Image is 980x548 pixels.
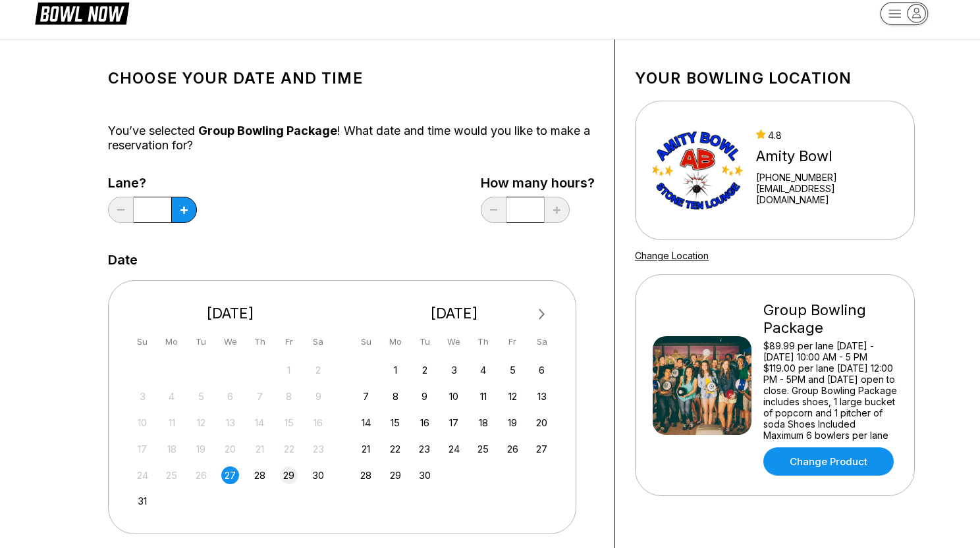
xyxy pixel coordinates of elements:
[533,387,551,405] div: Choose Saturday, September 13th, 2025
[357,387,375,405] div: Choose Sunday, September 7th, 2025
[504,387,522,405] div: Choose Friday, September 12th, 2025
[474,333,492,351] div: Th
[163,333,180,351] div: Mo
[352,305,557,322] div: [DATE]
[387,361,404,379] div: Choose Monday, September 1st, 2025
[280,466,298,484] div: Choose Friday, August 29th, 2025
[280,333,298,351] div: Fr
[221,440,239,458] div: Not available Wednesday, August 20th, 2025
[134,466,151,484] div: Not available Sunday, August 24th, 2025
[504,333,522,351] div: Fr
[192,414,210,432] div: Not available Tuesday, August 12th, 2025
[416,361,433,379] div: Choose Tuesday, September 2nd, 2025
[387,387,404,405] div: Choose Monday, September 8th, 2025
[416,466,433,484] div: Choose Tuesday, September 30th, 2025
[134,414,151,432] div: Not available Sunday, August 10th, 2025
[763,301,897,337] div: Group Bowling Package
[533,333,551,351] div: Sa
[504,440,522,458] div: Choose Friday, September 26th, 2025
[445,361,463,379] div: Choose Wednesday, September 3rd, 2025
[221,333,239,351] div: We
[198,124,337,137] span: Group Bowling Package
[531,304,553,325] button: Next Month
[108,176,197,190] label: Lane?
[134,440,151,458] div: Not available Sunday, August 17th, 2025
[108,69,595,87] h1: Choose your Date and time
[756,183,897,205] a: [EMAIL_ADDRESS][DOMAIN_NAME]
[533,361,551,379] div: Choose Saturday, September 6th, 2025
[387,466,404,484] div: Choose Monday, September 29th, 2025
[132,360,329,511] div: month 2025-08
[192,387,210,405] div: Not available Tuesday, August 5th, 2025
[280,440,298,458] div: Not available Friday, August 22nd, 2025
[474,440,492,458] div: Choose Thursday, September 25th, 2025
[251,466,269,484] div: Choose Thursday, August 28th, 2025
[416,387,433,405] div: Choose Tuesday, September 9th, 2025
[163,440,180,458] div: Not available Monday, August 18th, 2025
[192,440,210,458] div: Not available Tuesday, August 19th, 2025
[445,440,463,458] div: Choose Wednesday, September 24th, 2025
[251,414,269,432] div: Not available Thursday, August 14th, 2025
[474,414,492,432] div: Choose Thursday, September 18th, 2025
[387,414,404,432] div: Choose Monday, September 15th, 2025
[756,130,897,141] div: 4.8
[653,121,744,220] img: Amity Bowl
[357,414,375,432] div: Choose Sunday, September 14th, 2025
[763,340,897,441] div: $89.99 per lane [DATE] - [DATE] 10:00 AM - 5 PM $119.00 per lane [DATE] 12:00 PM - 5PM and [DATE]...
[416,333,433,351] div: Tu
[635,250,709,261] a: Change Location
[134,492,151,510] div: Choose Sunday, August 31st, 2025
[192,466,210,484] div: Not available Tuesday, August 26th, 2025
[763,447,894,476] a: Change Product
[756,172,897,183] div: [PHONE_NUMBER]
[416,440,433,458] div: Choose Tuesday, September 23rd, 2025
[163,414,180,432] div: Not available Monday, August 11th, 2025
[251,440,269,458] div: Not available Thursday, August 21st, 2025
[163,387,180,405] div: Not available Monday, August 4th, 2025
[416,414,433,432] div: Choose Tuesday, September 16th, 2025
[504,361,522,379] div: Choose Friday, September 5th, 2025
[635,69,915,87] h1: Your bowling location
[357,333,375,351] div: Su
[310,440,327,458] div: Not available Saturday, August 23rd, 2025
[251,387,269,405] div: Not available Thursday, August 7th, 2025
[108,124,595,153] div: You’ve selected ! What date and time would you like to make a reservation for?
[280,414,298,432] div: Not available Friday, August 15th, 2025
[474,361,492,379] div: Choose Thursday, September 4th, 2025
[192,333,210,351] div: Tu
[310,387,327,405] div: Not available Saturday, August 9th, 2025
[357,466,375,484] div: Choose Sunday, September 28th, 2025
[653,336,751,435] img: Group Bowling Package
[221,387,239,405] div: Not available Wednesday, August 6th, 2025
[533,414,551,432] div: Choose Saturday, September 20th, 2025
[310,361,327,379] div: Not available Saturday, August 2nd, 2025
[251,333,269,351] div: Th
[128,305,333,322] div: [DATE]
[356,360,553,484] div: month 2025-09
[310,333,327,351] div: Sa
[280,361,298,379] div: Not available Friday, August 1st, 2025
[445,387,463,405] div: Choose Wednesday, September 10th, 2025
[445,333,463,351] div: We
[357,440,375,458] div: Choose Sunday, September 21st, 2025
[756,147,897,165] div: Amity Bowl
[134,333,151,351] div: Su
[445,414,463,432] div: Choose Wednesday, September 17th, 2025
[310,466,327,484] div: Choose Saturday, August 30th, 2025
[280,387,298,405] div: Not available Friday, August 8th, 2025
[504,414,522,432] div: Choose Friday, September 19th, 2025
[108,253,138,267] label: Date
[387,333,404,351] div: Mo
[163,466,180,484] div: Not available Monday, August 25th, 2025
[387,440,404,458] div: Choose Monday, September 22nd, 2025
[221,466,239,484] div: Choose Wednesday, August 27th, 2025
[474,387,492,405] div: Choose Thursday, September 11th, 2025
[481,176,595,190] label: How many hours?
[221,414,239,432] div: Not available Wednesday, August 13th, 2025
[533,440,551,458] div: Choose Saturday, September 27th, 2025
[134,387,151,405] div: Not available Sunday, August 3rd, 2025
[310,414,327,432] div: Not available Saturday, August 16th, 2025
